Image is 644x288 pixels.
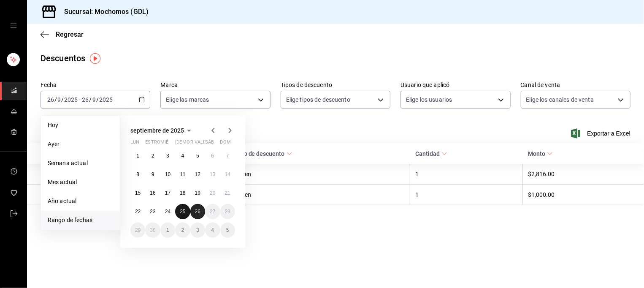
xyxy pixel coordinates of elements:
[165,171,170,177] abbr: 10 de septiembre de 2025
[130,185,145,201] button: 15 de septiembre de 2025
[166,227,169,233] abbr: 1 de octubre de 2025
[152,171,154,177] abbr: 9 de septiembre de 2025
[220,148,235,163] button: 7 de septiembre de 2025
[230,164,410,185] th: Orden
[205,204,220,219] button: 27 de septiembre de 2025
[48,197,113,206] span: Año actual
[175,185,190,201] button: 18 de septiembre de 2025
[54,96,57,103] span: /
[573,128,630,139] button: Exportar a Excel
[130,223,145,238] button: 29 de septiembre de 2025
[145,167,160,182] button: 9 de septiembre de 2025
[145,223,160,238] button: 30 de septiembre de 2025
[57,7,149,17] h3: Sucursal: Mochomos (GDL)
[99,96,113,103] input: ----
[180,171,185,177] abbr: 11 de septiembre de 2025
[226,153,229,159] abbr: 7 de septiembre de 2025
[528,150,553,157] span: Monto
[195,171,200,177] abbr: 12 de septiembre de 2025
[400,82,510,88] label: Usuario que aplicó
[48,140,113,149] span: Ayer
[145,204,160,219] button: 23 de septiembre de 2025
[145,148,160,163] button: 2 de septiembre de 2025
[415,150,440,157] font: Cantidad
[190,185,205,201] button: 19 de septiembre de 2025
[190,204,205,219] button: 26 de septiembre de 2025
[523,185,644,205] th: $1,000.00
[27,185,230,205] th: [PERSON_NAME]
[64,96,78,103] input: ----
[41,82,150,88] label: Fecha
[195,190,200,196] abbr: 19 de septiembre de 2025
[136,153,139,159] abbr: 1 de septiembre de 2025
[96,96,99,103] span: /
[415,150,447,157] span: Cantidad
[190,139,214,148] abbr: viernes
[220,223,235,238] button: 5 de octubre de 2025
[165,209,170,215] abbr: 24 de septiembre de 2025
[130,167,145,182] button: 8 de septiembre de 2025
[89,96,92,103] span: /
[130,148,145,163] button: 1 de septiembre de 2025
[181,153,184,159] abbr: 4 de septiembre de 2025
[41,30,84,38] button: Regresar
[181,227,184,233] abbr: 2 de octubre de 2025
[225,209,230,215] abbr: 28 de septiembre de 2025
[152,153,154,159] abbr: 2 de septiembre de 2025
[175,139,225,148] abbr: jueves
[48,178,113,187] span: Mes actual
[225,171,230,177] abbr: 14 de septiembre de 2025
[190,148,205,163] button: 5 de septiembre de 2025
[526,95,594,104] span: Elige los canales de venta
[160,204,175,219] button: 24 de septiembre de 2025
[160,223,175,238] button: 1 de octubre de 2025
[220,185,235,201] button: 21 de septiembre de 2025
[130,139,139,148] abbr: lunes
[210,171,215,177] abbr: 13 de septiembre de 2025
[220,204,235,219] button: 28 de septiembre de 2025
[90,53,100,64] img: Marcador de información sobre herramientas
[196,227,199,233] abbr: 3 de octubre de 2025
[180,209,185,215] abbr: 25 de septiembre de 2025
[410,185,523,205] th: 1
[225,190,230,196] abbr: 21 de septiembre de 2025
[57,96,61,103] input: --
[79,96,81,103] span: -
[160,148,175,163] button: 3 de septiembre de 2025
[48,216,113,225] span: Rango de fechas
[92,96,96,103] input: --
[587,130,630,137] font: Exportar a Excel
[205,185,220,201] button: 20 de septiembre de 2025
[160,185,175,201] button: 17 de septiembre de 2025
[166,153,169,159] abbr: 3 de septiembre de 2025
[410,164,523,185] th: 1
[286,95,350,104] span: Elige tipos de descuento
[135,227,141,233] abbr: 29 de septiembre de 2025
[205,139,214,148] abbr: sábado
[195,209,200,215] abbr: 26 de septiembre de 2025
[135,209,141,215] abbr: 22 de septiembre de 2025
[211,153,214,159] abbr: 6 de septiembre de 2025
[130,127,184,134] span: septiembre de 2025
[150,209,155,215] abbr: 23 de septiembre de 2025
[47,96,54,103] input: --
[165,190,170,196] abbr: 17 de septiembre de 2025
[175,223,190,238] button: 2 de octubre de 2025
[220,167,235,182] button: 14 de septiembre de 2025
[281,82,390,88] label: Tipos de descuento
[175,148,190,163] button: 4 de septiembre de 2025
[160,167,175,182] button: 10 de septiembre de 2025
[61,96,64,103] span: /
[190,223,205,238] button: 3 de octubre de 2025
[145,185,160,201] button: 16 de septiembre de 2025
[48,159,113,168] span: Semana actual
[166,95,209,104] span: Elige las marcas
[528,150,545,157] font: Monto
[406,95,452,104] span: Elige los usuarios
[130,204,145,219] button: 22 de septiembre de 2025
[130,125,194,136] button: septiembre de 2025
[135,190,141,196] abbr: 15 de septiembre de 2025
[150,227,155,233] abbr: 30 de septiembre de 2025
[180,190,185,196] abbr: 18 de septiembre de 2025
